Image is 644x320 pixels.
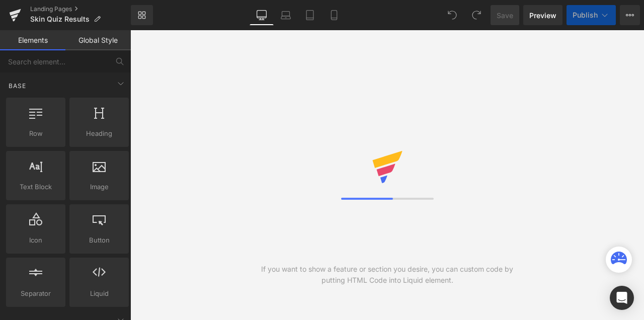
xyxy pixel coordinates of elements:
[30,15,90,23] span: Skin Quiz Results
[442,5,462,25] button: Undo
[250,5,274,25] a: Desktop
[529,10,556,21] span: Preview
[274,5,298,25] a: Laptop
[259,264,516,286] div: If you want to show a feature or section you desire, you can custom code by putting HTML Code int...
[72,288,126,299] span: Liquid
[466,5,487,25] button: Redo
[72,128,126,139] span: Heading
[9,288,62,299] span: Separator
[497,10,513,21] span: Save
[298,5,322,25] a: Tablet
[8,81,27,91] span: Base
[9,128,62,139] span: Row
[573,11,598,19] span: Publish
[322,5,346,25] a: Mobile
[610,286,634,310] div: Open Intercom Messenger
[620,5,640,25] button: More
[65,30,131,50] a: Global Style
[567,5,616,25] button: Publish
[523,5,562,25] a: Preview
[72,235,126,246] span: Button
[131,5,153,25] a: New Library
[9,182,62,192] span: Text Block
[9,235,62,246] span: Icon
[30,5,131,13] a: Landing Pages
[72,182,126,192] span: Image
